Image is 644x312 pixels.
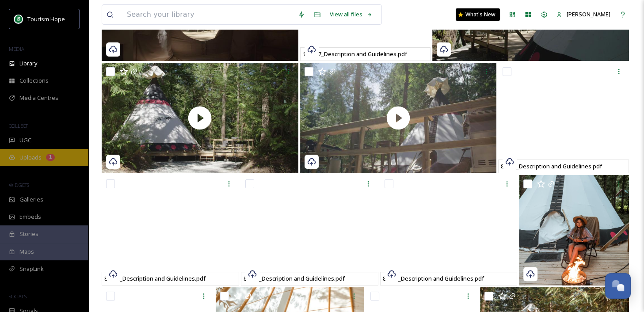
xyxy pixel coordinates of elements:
img: thumbnail [300,63,497,173]
a: [PERSON_NAME] [552,6,615,23]
span: Uploads [19,153,42,162]
div: 1 [46,154,55,161]
span: 80356_Description and Guidelines.pdf [244,274,345,282]
span: 80176_Description and Guidelines.pdf [501,162,602,170]
span: 124697_Description and Guidelines.pdf [303,50,407,58]
span: WIDGETS [9,182,29,188]
a: What's New [456,8,500,21]
span: Embeds [19,213,41,221]
span: [PERSON_NAME] [567,10,610,18]
span: Collections [19,76,49,85]
span: COLLECT [9,122,28,129]
span: Stories [19,230,38,238]
span: Galleries [19,195,43,204]
img: 83206_Main File.jpg [519,175,629,285]
img: thumbnail [102,63,298,173]
span: MEDIA [9,46,24,52]
span: SnapLink [19,265,44,273]
span: 80196_Description and Guidelines.pdf [104,274,206,282]
button: Open Chat [605,273,631,299]
span: Media Centres [19,94,58,102]
img: logo.png [14,15,23,23]
span: Tourism Hope [27,15,65,23]
span: Maps [19,247,34,256]
span: Library [19,59,37,68]
span: 80360_Description and Guidelines.pdf [383,274,484,282]
input: Search your library [122,5,293,24]
span: UGC [19,136,31,145]
span: SOCIALS [9,293,27,300]
a: View all files [325,6,377,23]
